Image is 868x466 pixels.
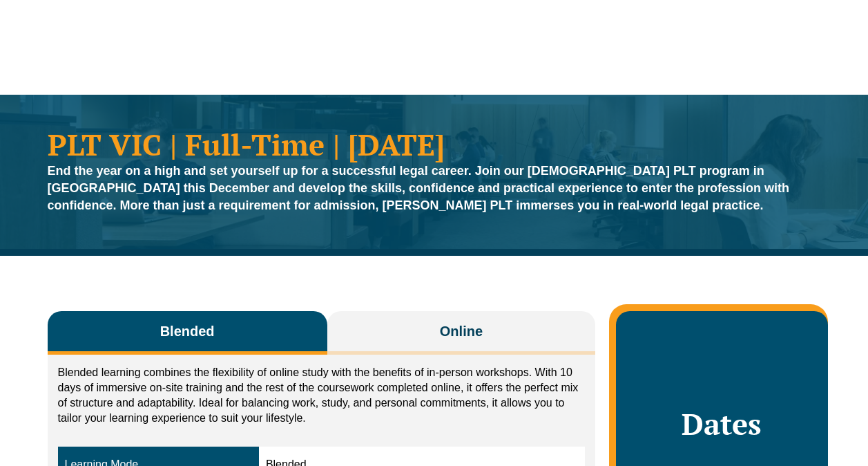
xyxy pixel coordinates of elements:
[630,407,813,441] h2: Dates
[48,129,821,159] h1: PLT VIC | Full-Time | [DATE]
[160,321,215,341] span: Blended
[440,321,483,341] span: Online
[58,365,586,426] p: Blended learning combines the flexibility of online study with the benefits of in-person workshop...
[48,164,790,212] strong: End the year on a high and set yourself up for a successful legal career. Join our [DEMOGRAPHIC_D...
